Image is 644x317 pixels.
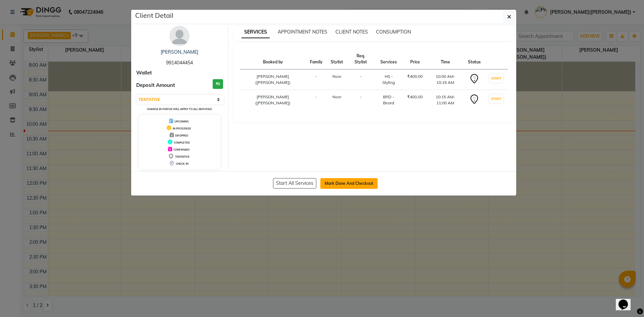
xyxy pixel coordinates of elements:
button: Mark Done And Checkout [320,178,378,189]
div: ₹400.00 [407,73,423,80]
td: 10:00 AM-10:15 AM [427,69,464,90]
th: Time [427,49,464,69]
span: CLIENT NOTES [335,29,368,35]
a: [PERSON_NAME] [161,49,198,55]
td: - [347,69,374,90]
td: [PERSON_NAME]([PERSON_NAME]) [240,69,306,90]
span: UPCOMING [174,120,189,123]
th: Price [403,49,427,69]
span: APPOINTMENT NOTES [278,29,327,35]
span: CONFIRMED [173,148,190,151]
small: Change in status will apply to all services. [147,107,212,111]
h3: ₹0 [213,79,223,89]
th: Stylist [327,49,347,69]
td: - [306,90,327,110]
td: - [306,69,327,90]
span: Noor [332,74,341,79]
span: TENTATIVE [175,155,190,158]
td: 10:15 AM-11:00 AM [427,90,464,110]
span: IN PROGRESS [173,127,191,130]
button: Start All Services [273,178,316,189]
th: Status [464,49,485,69]
span: COMPLETED [174,141,190,144]
button: START [489,95,503,103]
th: Family [306,49,327,69]
div: HS - Styling [378,73,399,86]
td: - [347,90,374,110]
img: avatar [169,26,190,46]
span: Noor [332,94,341,99]
div: BRD - Beard [378,94,399,106]
span: CONSUMPTION [376,29,411,35]
span: 9914044454 [166,60,193,66]
iframe: chat widget [616,290,637,310]
span: DROPPED [175,134,188,137]
th: Services [374,49,403,69]
th: Booked by [240,49,306,69]
th: Req. Stylist [347,49,374,69]
td: [PERSON_NAME]([PERSON_NAME]) [240,90,306,110]
button: START [489,74,503,83]
span: SERVICES [241,26,270,38]
div: ₹400.00 [407,94,423,100]
span: CHECK-IN [176,162,189,165]
h5: Client Detail [135,10,173,20]
span: Wallet [136,69,152,77]
span: Deposit Amount [136,82,175,89]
